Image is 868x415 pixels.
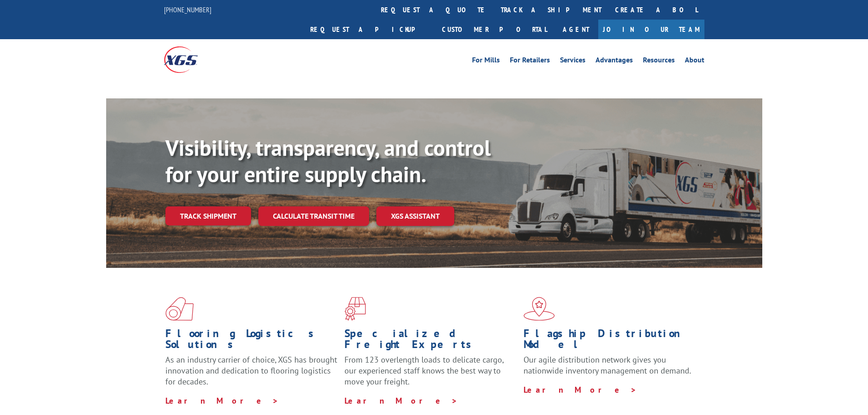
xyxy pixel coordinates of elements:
[164,5,211,14] a: [PHONE_NUMBER]
[344,354,517,395] p: From 123 overlength loads to delicate cargo, our experienced staff knows the best way to move you...
[344,328,517,354] h1: Specialized Freight Experts
[435,20,554,39] a: Customer Portal
[643,56,675,67] a: Resources
[598,20,704,39] a: Join Our Team
[554,20,598,39] a: Agent
[510,56,550,67] a: For Retailers
[165,328,338,354] h1: Flooring Logistics Solutions
[165,206,251,225] a: Track shipment
[165,297,194,321] img: xgs-icon-total-supply-chain-intelligence-red
[344,297,366,321] img: xgs-icon-focused-on-flooring-red
[685,56,704,67] a: About
[376,206,454,226] a: XGS ASSISTANT
[165,133,491,188] b: Visibility, transparency, and control for your entire supply chain.
[165,395,279,406] a: Learn More >
[560,56,586,67] a: Services
[344,395,458,406] a: Learn More >
[524,384,637,395] a: Learn More >
[472,56,500,67] a: For Mills
[524,297,555,321] img: xgs-icon-flagship-distribution-model-red
[596,56,633,67] a: Advantages
[258,206,369,226] a: Calculate transit time
[165,354,337,387] span: As an industry carrier of choice, XGS has brought innovation and dedication to flooring logistics...
[303,20,435,39] a: Request a pickup
[524,354,691,376] span: Our agile distribution network gives you nationwide inventory management on demand.
[524,328,696,354] h1: Flagship Distribution Model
